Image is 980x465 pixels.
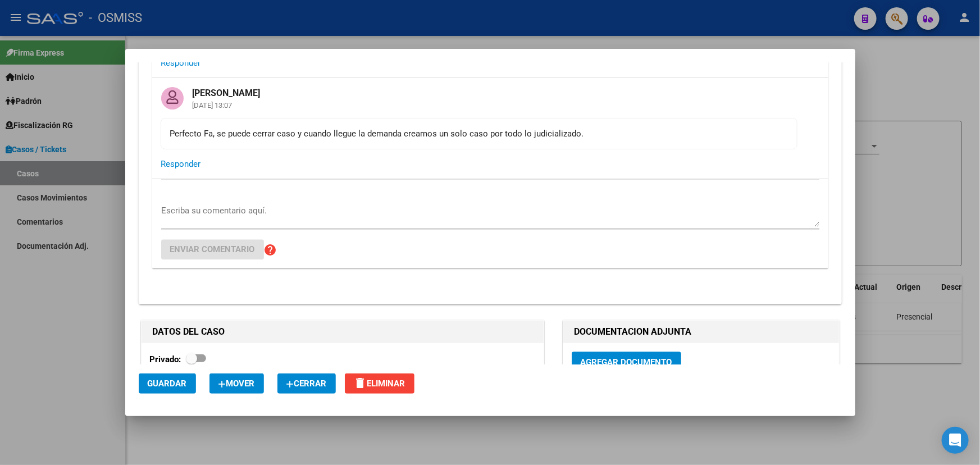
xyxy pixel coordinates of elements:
[161,239,264,259] button: Enviar comentario
[184,78,270,99] mat-card-title: [PERSON_NAME]
[161,58,201,68] span: Responder
[153,326,225,337] strong: DATOS DEL CASO
[354,376,367,390] mat-icon: delete
[139,373,196,394] button: Guardar
[264,243,277,257] mat-icon: help
[161,159,201,169] span: Responder
[161,154,201,174] button: Responder
[170,244,255,254] span: Enviar comentario
[218,379,255,389] span: Mover
[942,427,969,454] div: Open Intercom Messenger
[581,357,672,367] span: Agregar Documento
[148,379,187,389] span: Guardar
[286,379,327,389] span: Cerrar
[161,53,201,73] button: Responder
[170,127,788,140] div: Perfecto Fa, se puede cerrar caso y cuando llegue la demanda creamos un solo caso por todo lo jud...
[150,354,181,364] strong: Privado:
[354,379,405,389] span: Eliminar
[572,352,681,372] button: Agregar Documento
[277,373,336,394] button: Cerrar
[345,373,414,394] button: Eliminar
[575,325,828,339] h1: DOCUMENTACION ADJUNTA
[209,373,264,394] button: Mover
[184,102,270,109] mat-card-subtitle: [DATE] 13:07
